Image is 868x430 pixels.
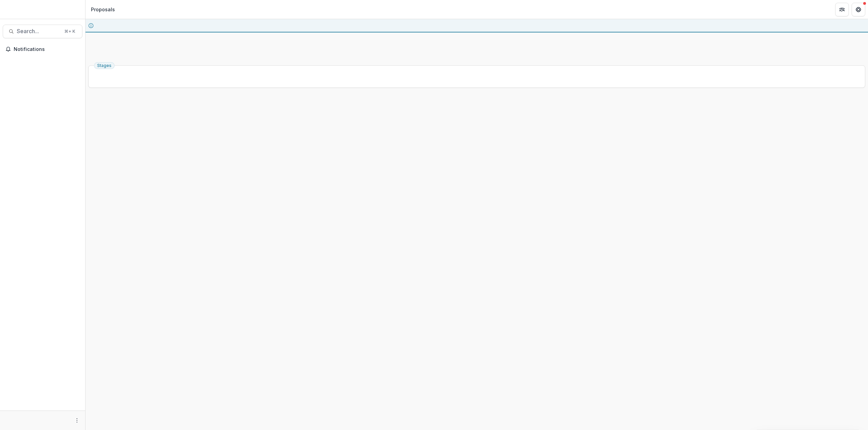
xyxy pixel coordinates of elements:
[73,416,81,425] button: More
[3,44,82,55] button: Notifications
[97,63,111,68] span: Stages
[63,28,77,35] div: ⌘ + K
[852,3,865,16] button: Get Help
[88,4,118,14] nav: breadcrumb
[14,46,80,52] span: Notifications
[835,3,849,16] button: Partners
[3,25,82,38] button: Search...
[17,28,60,35] span: Search...
[91,6,115,13] div: Proposals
